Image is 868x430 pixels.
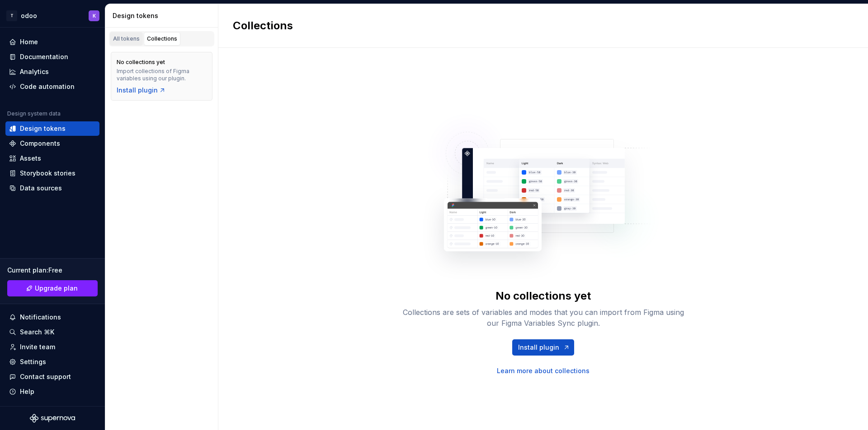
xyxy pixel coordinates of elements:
[20,169,75,178] div: Storybook stories
[30,414,75,423] svg: Supernova Logo
[497,366,590,375] a: Learn more about collections
[5,136,99,151] a: Components
[495,289,591,303] div: No collections yet
[5,370,99,384] button: Contact support
[35,284,78,293] span: Upgrade plan
[518,343,559,352] span: Install plugin
[5,355,99,369] a: Settings
[21,11,37,20] div: odoo
[20,82,75,91] div: Code automation
[117,68,207,82] div: Import collections of Figma variables using our plugin.
[6,10,17,21] div: T
[117,86,166,95] a: Install plugin
[20,124,66,133] div: Design tokens
[93,12,96,19] div: K
[7,280,98,296] button: Upgrade plan
[5,35,99,49] a: Home
[20,357,46,366] div: Settings
[20,184,62,193] div: Data sources
[5,325,99,339] button: Search ⌘K
[5,121,99,136] a: Design tokens
[20,37,38,46] div: Home
[5,340,99,354] a: Invite team
[5,151,99,166] a: Assets
[5,65,99,79] a: Analytics
[20,328,54,337] div: Search ⌘K
[147,35,177,42] div: Collections
[117,59,165,66] div: No collections yet
[113,11,214,20] div: Design tokens
[5,79,99,94] a: Code automation
[20,139,60,148] div: Components
[5,50,99,64] a: Documentation
[113,35,140,42] div: All tokens
[512,339,574,356] a: Install plugin
[20,372,71,381] div: Contact support
[20,52,68,61] div: Documentation
[20,154,41,163] div: Assets
[5,384,99,399] button: Help
[233,18,293,33] h2: Collections
[20,387,34,396] div: Help
[20,342,55,351] div: Invite team
[20,67,49,76] div: Analytics
[5,310,99,324] button: Notifications
[5,166,99,180] a: Storybook stories
[5,181,99,195] a: Data sources
[7,110,61,117] div: Design system data
[2,6,103,25] button: TodooK
[399,307,688,328] div: Collections are sets of variables and modes that you can import from Figma using our Figma Variab...
[20,313,61,322] div: Notifications
[7,266,98,275] div: Current plan : Free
